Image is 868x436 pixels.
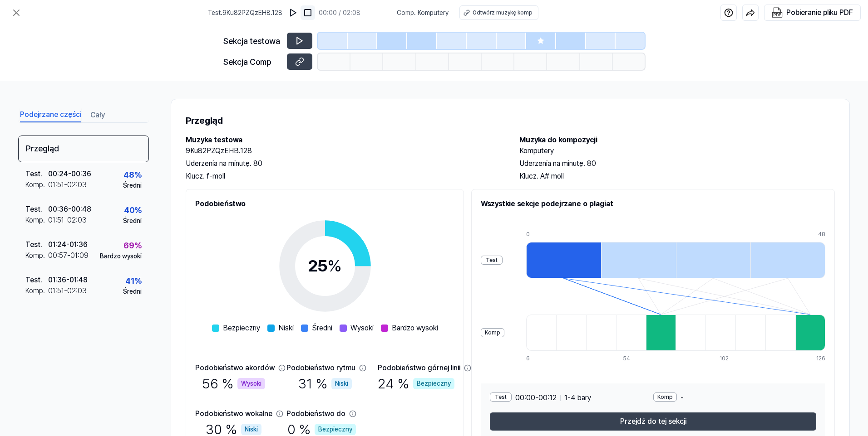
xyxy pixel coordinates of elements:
div: Test [490,392,512,402]
img: Pobieranie pliku PDF [772,7,783,18]
h2: Wszystkie sekcje podejrzane o plagiat [481,199,825,209]
button: Odtwórz muzykę komp [459,5,538,20]
font: 48 [123,170,134,179]
span: Comp. Komputery [397,8,449,18]
div: 54 [623,354,653,363]
div: 00:24 - 00:36 [48,169,91,179]
div: - [653,392,817,403]
div: 01:36 - 01:48 [48,275,88,286]
button: Przejdź do tej sekcji [490,412,816,431]
div: Uderzenia na minutę. 80 [519,158,835,169]
div: Podobieństwo górnej linii [378,363,460,373]
div: 00:57 - 01:09 [48,250,89,261]
font: Niski [335,379,348,388]
span: 1-4 bary [564,392,591,403]
font: 31 [298,373,312,394]
div: 00:00 / 02:08 [319,8,360,18]
div: Przegląd [18,136,149,162]
button: Pobieranie pliku PDF [770,5,855,20]
div: Komp. [25,215,48,226]
div: Test . [25,204,48,215]
h2: Muzyka testowa [186,135,501,145]
span: 00:00 - 00:12 [515,392,557,403]
div: Komp [653,392,677,402]
div: Podobieństwo wokalne [195,408,272,419]
div: % [202,373,265,394]
div: 126 [816,354,825,363]
div: Średni [123,216,142,226]
div: % [298,373,352,394]
div: Komp. [25,286,48,296]
div: Średni [123,181,142,190]
div: % [123,169,142,181]
h2: Komputery [519,145,835,156]
button: Cały [90,108,105,122]
div: Średni [123,287,142,296]
div: Komp. [25,179,48,190]
div: Komp. [25,250,48,261]
font: 69 [123,241,134,250]
font: Bezpieczny [417,379,451,388]
div: Sekcja Comp [223,56,281,68]
font: 25 [308,256,327,276]
span: Bardzo wysoki [392,323,438,334]
div: 6 [526,354,556,363]
font: 41 [125,276,134,286]
div: Test . [25,169,48,179]
font: 24 [378,373,394,394]
div: 48 [818,230,825,238]
div: % [125,275,142,287]
img: Udostępnij [746,8,755,17]
div: % [124,204,142,216]
h2: Podobieństwo [195,199,454,209]
div: 01:24 - 01:36 [48,239,88,250]
font: 56 [202,373,218,394]
div: Odtwórz muzykę komp [473,9,533,17]
div: 102 [720,354,750,363]
div: Test . [25,239,48,250]
span: Test . 9Ku82PZQzEHB.128 [208,8,282,18]
img: zatrzymać [303,8,312,17]
font: 40 [124,205,134,215]
div: Test [481,256,503,265]
div: % [123,239,142,252]
div: Pobieranie pliku PDF [786,7,853,19]
font: Wysoki [241,379,261,388]
span: Bezpieczny [223,323,260,334]
img: Pomoc [724,8,733,17]
div: Test . [25,275,48,286]
div: 01:51 - 02:03 [48,215,87,226]
span: Średni [312,323,332,334]
div: Bardzo wysoki [100,252,142,261]
div: Komp [481,328,504,337]
div: Klucz. f-moll [186,171,501,182]
div: Klucz. A# moll [519,171,835,182]
button: Podejrzane części [20,108,81,122]
img: grać [289,8,298,17]
div: 01:51 - 02:03 [48,179,87,190]
div: Sekcja testowa [223,35,281,47]
div: Podobieństwo akordów [195,363,275,373]
div: 0 [526,230,601,238]
span: Wysoki [350,323,374,334]
div: Uderzenia na minutę. 80 [186,158,501,169]
div: Podobieństwo rytmu [286,363,355,373]
font: Bezpieczny [318,425,352,434]
span: Niski [278,323,294,334]
span: % [327,256,342,276]
font: Niski [245,425,258,434]
div: 00:36 - 00:48 [48,204,91,215]
h1: Przegląd [186,114,835,127]
h2: 9Ku82PZQzEHB.128 [186,145,501,156]
h2: Muzyka do kompozycji [519,135,835,145]
div: 01:51 - 02:03 [48,286,87,296]
div: % [378,373,454,394]
div: Podobieństwo do [286,408,345,419]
